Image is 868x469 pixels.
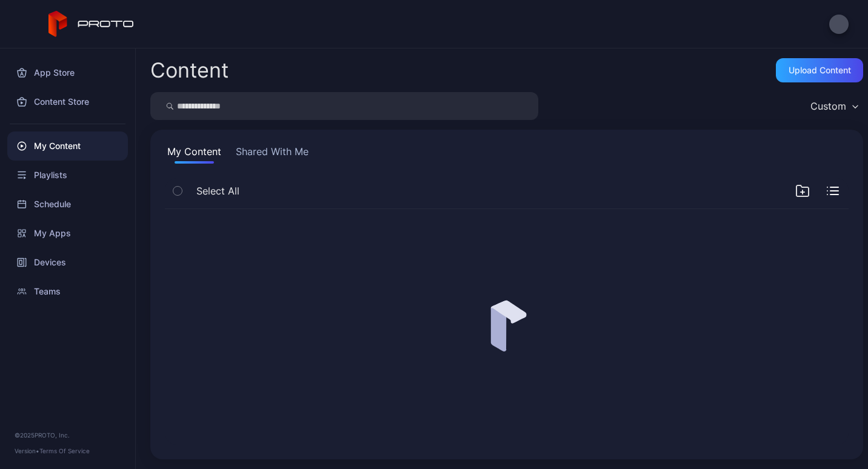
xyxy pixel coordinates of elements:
[39,447,90,454] a: Terms Of Service
[15,430,121,440] div: © 2025 PROTO, Inc.
[233,144,311,164] button: Shared With Me
[7,161,128,190] a: Playlists
[7,277,128,306] a: Teams
[7,190,128,219] a: Schedule
[7,131,128,161] a: My Content
[789,65,851,75] div: Upload Content
[810,100,846,112] div: Custom
[7,58,128,87] a: App Store
[7,87,128,116] a: Content Store
[165,144,224,164] button: My Content
[150,60,229,81] div: Content
[776,58,863,82] button: Upload Content
[804,92,863,120] button: Custom
[15,447,39,454] span: Version •
[7,248,128,277] a: Devices
[7,219,128,248] a: My Apps
[196,184,239,198] span: Select All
